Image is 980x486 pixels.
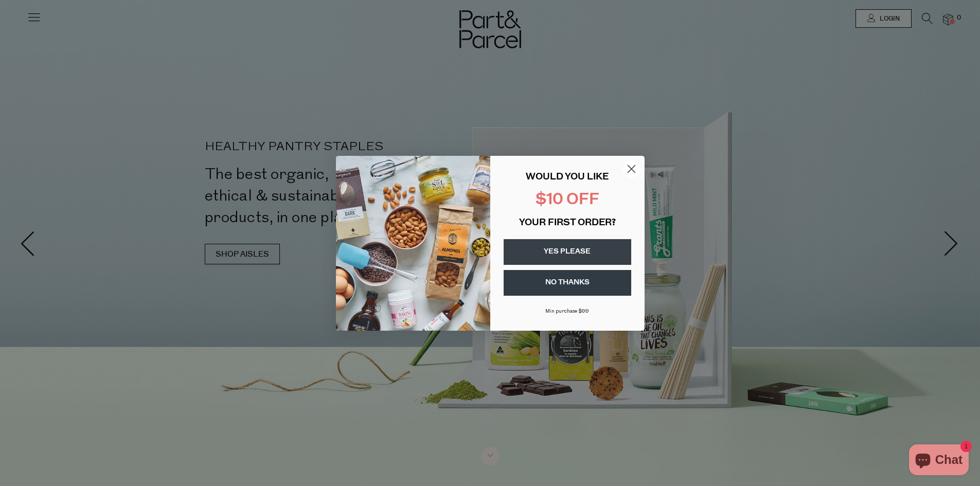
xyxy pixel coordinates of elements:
[519,219,616,228] span: YOUR FIRST ORDER?
[504,270,631,296] button: NO THANKS
[622,160,640,178] button: Close dialog
[906,444,972,478] inbox-online-store-chat: Shopify online store chat
[545,309,589,314] span: Min purchase $99
[336,156,490,331] img: 43fba0fb-7538-40bc-babb-ffb1a4d097bc.jpeg
[526,173,609,182] span: WOULD YOU LIKE
[504,239,631,265] button: YES PLEASE
[536,192,599,208] span: $10 OFF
